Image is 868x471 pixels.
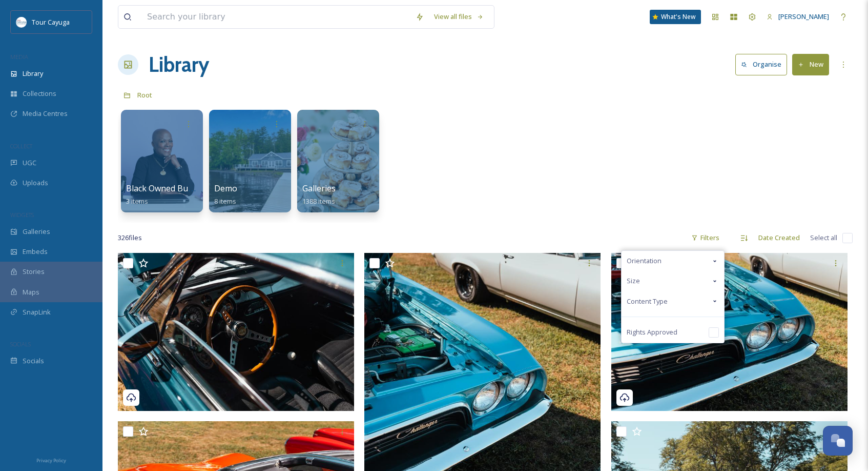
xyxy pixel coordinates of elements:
[23,267,45,277] span: Stories
[810,233,837,243] span: Select all
[627,256,662,266] span: Orientation
[792,54,829,75] button: New
[23,227,50,237] span: Galleries
[118,233,142,243] span: 326 file s
[10,340,31,348] span: SOCIALS
[23,178,48,188] span: Uploads
[686,228,725,248] div: Filters
[735,54,787,75] button: Organise
[429,7,489,27] a: View all files
[32,17,70,27] span: Tour Cayuga
[23,247,48,257] span: Embeds
[735,54,792,75] a: Organise
[302,197,335,206] span: 1388 items
[302,183,336,194] span: Galleries
[137,90,152,100] span: Root
[16,17,27,27] img: download.jpeg
[23,307,51,317] span: SnapLink
[126,184,221,206] a: Black Owned Businesses3 items
[302,184,336,206] a: Galleries1388 items
[650,10,701,24] a: What's New
[23,69,43,78] span: Library
[23,287,39,297] span: Maps
[137,89,152,101] a: Root
[214,184,237,206] a: Demo8 items
[36,457,66,464] span: Privacy Policy
[214,183,237,194] span: Demo
[23,109,68,119] span: Media Centres
[149,49,209,80] a: Library
[10,142,32,150] span: COLLECT
[23,158,36,168] span: UGC
[142,6,410,28] input: Search your library
[627,297,668,306] span: Content Type
[761,7,834,27] a: [PERSON_NAME]
[627,327,677,337] span: Rights Approved
[23,89,56,99] span: Collections
[10,211,34,219] span: WIDGETS
[23,356,44,366] span: Socials
[753,228,805,248] div: Date Created
[611,253,848,411] img: Fillmore Glen Auto Show 2025 (74).jpg
[126,197,148,206] span: 3 items
[10,53,28,61] span: MEDIA
[126,183,221,194] span: Black Owned Businesses
[627,276,640,286] span: Size
[36,454,66,466] a: Privacy Policy
[214,197,236,206] span: 8 items
[118,253,354,411] img: Fillmore Glen Auto Show 2025 (76).jpg
[823,426,853,456] button: Open Chat
[778,12,829,21] span: [PERSON_NAME]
